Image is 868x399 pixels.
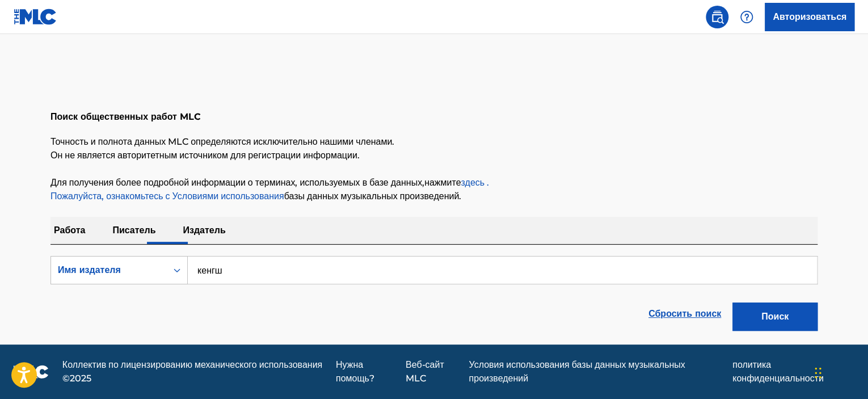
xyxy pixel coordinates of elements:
img: поиск [710,10,724,24]
font: Поиск [761,311,789,322]
a: Нужна помощь? [336,358,399,385]
font: Авторизоваться [773,11,846,22]
img: логотип [14,365,49,379]
a: Пожалуйста, ознакомьтесь с Условиями использования [50,191,284,201]
div: Перетащить [815,356,821,390]
font: Поиск общественных работ MLC [50,111,201,122]
iframe: Виджет чата [811,345,868,399]
a: Веб-сайт MLC [406,358,462,385]
font: Работа [54,225,85,236]
font: Для получения более подробной информации о терминах, используемых в базе данных, [50,177,424,188]
font: Он не является авторитетным источником для регистрации информации. [50,150,360,161]
font: Коллектив по лицензированию механического использования © [62,359,322,384]
a: здесь . [461,177,489,188]
font: Условия использования базы данных музыкальных произведений [469,359,685,384]
font: политика конфиденциальности [732,359,824,384]
font: Писатель [112,225,155,236]
font: нажмите [424,177,461,188]
img: Логотип MLC [14,9,57,25]
a: Условия использования базы данных музыкальных произведений [469,358,726,385]
button: Поиск [732,303,818,331]
a: политика конфиденциальности [732,358,854,385]
form: Форма поиска [50,256,818,337]
font: Веб-сайт MLC [406,359,444,384]
div: Помощь [735,6,758,28]
img: помощь [740,10,753,24]
font: Сбросить поиск [648,308,721,319]
font: Имя издателя [58,264,121,275]
font: базы данных музыкальных произведений. [284,191,462,201]
font: Точность и полнота данных MLC определяются исключительно нашими членами. [50,136,394,147]
font: Издатель [183,225,225,236]
font: 2025 [70,373,91,384]
a: Публичный поиск [706,6,728,28]
a: Авторизоваться [765,3,854,31]
font: Нужна помощь? [336,359,374,384]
